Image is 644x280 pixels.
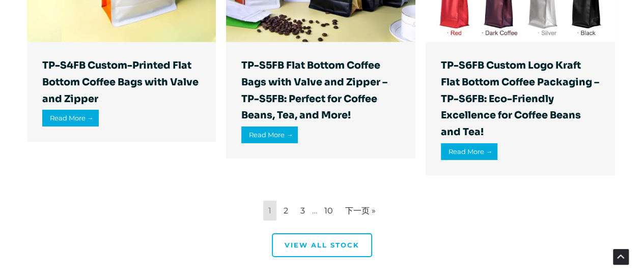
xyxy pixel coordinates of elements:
a: TP-S6FB Custom Logo Kraft Flat Bottom Coffee Packaging – TP-S6FB: Eco-Friendly Excellence for Cof... [441,59,599,138]
a: Read More → [441,143,497,160]
span: Read More → [249,132,293,138]
a: TP-S4FB Custom-Printed Flat Bottom Coffee Bags with Valve and Zipper [42,59,199,105]
a: 3 [295,201,310,221]
span: … [312,206,317,215]
nav: Pagination [27,201,618,224]
a: View all stock [272,233,372,257]
span: Read More → [50,115,94,121]
a: Read More → [241,127,298,143]
a: 2 [278,201,293,221]
a: 10 [319,201,338,221]
a: TP-S5FB Flat Bottom Coffee Bags with Valve and Zipper – TP-S5FB: Perfect for Coffee Beans, Tea, a... [241,59,387,121]
span: Read More → [449,148,492,155]
span: View all stock [285,242,359,248]
a: 下一页 » [340,201,381,221]
span: 1 [263,201,276,221]
a: Read More → [42,110,99,127]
